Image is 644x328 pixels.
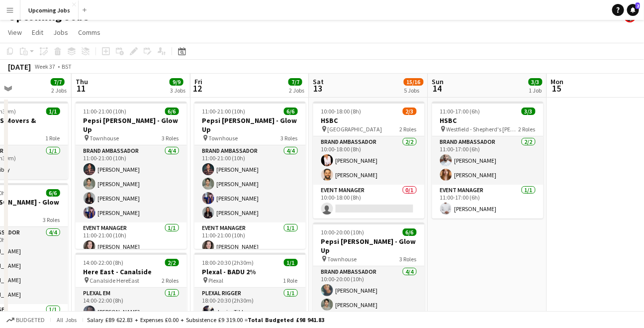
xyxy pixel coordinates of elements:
[432,102,544,219] app-job-card: 11:00-17:00 (6h)3/3HSBC Westfield - Shepherd's [PERSON_NAME]2 RolesBrand Ambassador2/211:00-17:00...
[76,288,187,322] app-card-role: Plexal EM1/114:00-22:00 (8h)[PERSON_NAME]
[16,317,45,324] span: Budgeted
[432,77,444,86] span: Sun
[404,87,423,94] div: 5 Jobs
[194,116,306,134] h3: Pepsi [PERSON_NAME] - Glow Up
[403,108,417,115] span: 2/3
[288,78,302,86] span: 7/7
[281,134,298,142] span: 3 Roles
[248,316,324,324] span: Total Budgeted £98 941.83
[32,28,43,37] span: Edit
[33,63,58,70] span: Week 37
[20,0,79,20] button: Upcoming Jobs
[194,288,306,322] app-card-role: Plexal Rigger1/118:00-20:30 (2h30m)Junior Tibby
[165,259,179,266] span: 2/2
[46,189,60,197] span: 6/6
[636,2,640,9] span: 2
[209,277,224,284] span: Plexal
[400,125,417,133] span: 2 Roles
[202,259,254,266] span: 18:00-20:30 (2h30m)
[5,315,46,326] button: Budgeted
[321,228,365,236] span: 10:00-20:00 (10h)
[440,108,480,115] span: 11:00-17:00 (6h)
[74,26,104,39] a: Comms
[193,83,202,94] span: 12
[55,316,79,324] span: All jobs
[49,26,72,39] a: Jobs
[51,87,67,94] div: 2 Jobs
[284,259,298,266] span: 1/1
[202,108,246,115] span: 11:00-21:00 (10h)
[529,87,542,94] div: 1 Job
[74,83,88,94] span: 11
[87,316,324,324] div: Salary £89 622.83 + Expenses £0.00 + Subsistence £9 319.00 =
[194,253,306,322] app-job-card: 18:00-20:30 (2h30m)1/1Plexal - BADU 2% Plexal1 RolePlexal Rigger1/118:00-20:30 (2h30m)Junior Tibby
[165,108,179,115] span: 6/6
[84,108,127,115] span: 11:00-21:00 (10h)
[62,63,72,70] div: BST
[400,255,417,263] span: 3 Roles
[529,78,543,86] span: 3/3
[162,277,179,284] span: 2 Roles
[84,259,124,266] span: 14:00-22:00 (8h)
[43,216,60,223] span: 3 Roles
[283,277,298,284] span: 1 Role
[313,77,324,86] span: Sat
[78,28,100,37] span: Comms
[328,125,382,133] span: [GEOGRAPHIC_DATA]
[431,83,444,94] span: 14
[76,77,88,86] span: Thu
[284,108,298,115] span: 6/6
[551,77,564,86] span: Mon
[321,108,362,115] span: 10:00-18:00 (8h)
[328,255,357,263] span: Townhouse
[76,116,187,134] h3: Pepsi [PERSON_NAME] - Glow Up
[313,185,425,219] app-card-role: Event Manager0/110:00-18:00 (8h)
[432,136,544,185] app-card-role: Brand Ambassador2/211:00-17:00 (6h)[PERSON_NAME][PERSON_NAME]
[170,87,185,94] div: 3 Jobs
[8,62,31,72] div: [DATE]
[46,108,60,115] span: 1/1
[313,102,425,219] app-job-card: 10:00-18:00 (8h)2/3HSBC [GEOGRAPHIC_DATA]2 RolesBrand Ambassador2/210:00-18:00 (8h)[PERSON_NAME][...
[194,222,306,256] app-card-role: Event Manager1/111:00-21:00 (10h)[PERSON_NAME]
[519,125,536,133] span: 2 Roles
[432,185,544,219] app-card-role: Event Manager1/111:00-17:00 (6h)[PERSON_NAME]
[51,78,65,86] span: 7/7
[404,78,424,86] span: 15/16
[8,28,22,37] span: View
[313,116,425,125] h3: HSBC
[522,108,536,115] span: 3/3
[28,26,47,39] a: Edit
[4,26,26,39] a: View
[53,28,68,37] span: Jobs
[313,136,425,185] app-card-role: Brand Ambassador2/210:00-18:00 (8h)[PERSON_NAME][PERSON_NAME]
[403,228,417,236] span: 6/6
[46,134,60,142] span: 1 Role
[209,134,238,142] span: Townhouse
[162,134,179,142] span: 3 Roles
[289,87,304,94] div: 2 Jobs
[170,78,184,86] span: 9/9
[194,267,306,276] h3: Plexal - BADU 2%
[90,277,140,284] span: Canalside HereEast
[550,83,564,94] span: 15
[447,125,519,133] span: Westfield - Shepherd's [PERSON_NAME]
[627,4,639,16] a: 2
[194,77,202,86] span: Fri
[76,102,187,249] app-job-card: 11:00-21:00 (10h)6/6Pepsi [PERSON_NAME] - Glow Up Townhouse3 RolesBrand Ambassador4/411:00-21:00 ...
[312,83,324,94] span: 13
[194,102,306,249] app-job-card: 11:00-21:00 (10h)6/6Pepsi [PERSON_NAME] - Glow Up Townhouse3 RolesBrand Ambassador4/411:00-21:00 ...
[313,237,425,255] h3: Pepsi [PERSON_NAME] - Glow Up
[76,145,187,222] app-card-role: Brand Ambassador4/411:00-21:00 (10h)[PERSON_NAME][PERSON_NAME][PERSON_NAME][PERSON_NAME]
[194,145,306,222] app-card-role: Brand Ambassador4/411:00-21:00 (10h)[PERSON_NAME][PERSON_NAME][PERSON_NAME][PERSON_NAME]
[90,134,119,142] span: Townhouse
[432,116,544,125] h3: HSBC
[76,267,187,276] h3: Here East - Canalside
[76,222,187,256] app-card-role: Event Manager1/111:00-21:00 (10h)[PERSON_NAME]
